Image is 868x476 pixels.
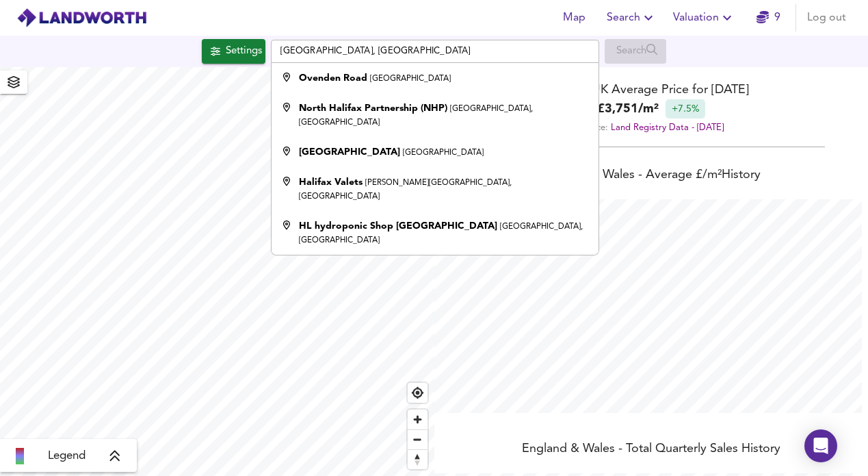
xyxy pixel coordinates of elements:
[226,42,262,60] div: Settings
[299,177,363,187] strong: Halifax Valets
[408,450,428,469] span: Reset bearing to north
[202,39,265,64] button: Settings
[757,8,780,27] a: 9
[557,8,590,27] span: Map
[802,4,852,32] button: Log out
[403,149,484,157] small: [GEOGRAPHIC_DATA]
[299,103,447,113] strong: North Halifax Partnership (NHP)
[611,123,724,132] a: Land Registry Data - [DATE]
[408,449,428,469] button: Reset bearing to north
[408,429,428,449] button: Zoom out
[299,73,367,83] strong: Ovenden Road
[299,179,512,201] small: [PERSON_NAME][GEOGRAPHIC_DATA], [GEOGRAPHIC_DATA]
[271,40,599,63] input: Enter a location...
[607,8,657,27] span: Search
[666,99,705,118] div: +7.5%
[605,39,667,64] div: Enable a Source before running a Search
[408,383,428,403] button: Find my location
[601,4,662,32] button: Search
[370,75,451,83] small: [GEOGRAPHIC_DATA]
[673,8,735,27] span: Valuation
[804,429,837,462] div: Open Intercom Messenger
[552,4,596,32] button: Map
[202,39,265,64] div: Click to configure Search Settings
[807,8,846,27] span: Log out
[408,430,428,449] span: Zoom out
[597,100,659,118] b: £ 3,751 / m²
[746,4,790,32] button: 9
[668,4,741,32] button: Valuation
[299,147,400,157] strong: [GEOGRAPHIC_DATA]
[408,410,428,429] button: Zoom in
[16,8,147,28] img: logo
[48,448,86,464] span: Legend
[299,221,497,231] strong: HL hydroponic Shop [GEOGRAPHIC_DATA]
